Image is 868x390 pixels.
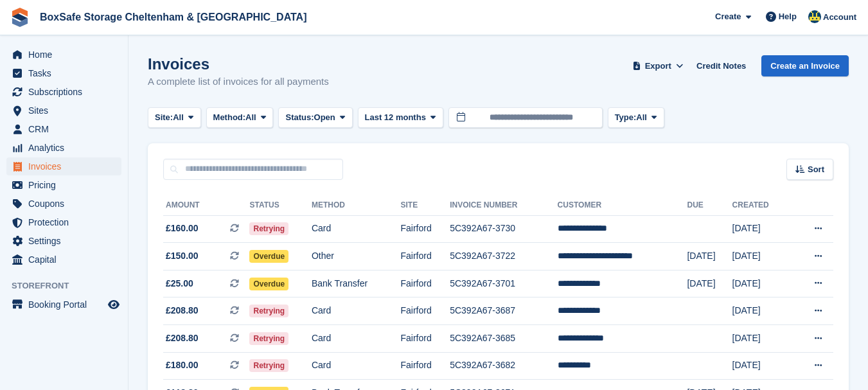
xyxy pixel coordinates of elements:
a: menu [6,120,121,138]
button: Status: Open [278,107,352,129]
span: Method: [213,111,246,124]
a: menu [6,157,121,175]
span: Create [715,10,741,23]
span: Site: [155,111,173,124]
button: Method: All [206,107,274,129]
span: Sort [808,163,824,176]
span: Retrying [249,222,288,235]
span: Status: [285,111,314,124]
td: 5C392A67-3685 [450,325,557,353]
th: Customer [558,195,687,216]
span: Type: [615,111,637,124]
td: Card [312,352,401,380]
td: [DATE] [732,215,791,243]
th: Amount [163,195,249,216]
img: stora-icon-8386f47178a22dfd0bd8f6a31ec36ba5ce8667c1dd55bd0f319d3a0aa187defe.svg [10,8,30,27]
td: 5C392A67-3722 [450,243,557,270]
td: Card [312,297,401,325]
span: Subscriptions [28,83,105,101]
td: Card [312,325,401,353]
a: Credit Notes [691,55,751,76]
td: 5C392A67-3682 [450,352,557,380]
a: menu [6,296,121,314]
a: menu [6,195,121,213]
th: Invoice Number [450,195,557,216]
span: Analytics [28,139,105,157]
td: [DATE] [732,243,791,270]
td: [DATE] [732,325,791,353]
a: Create an Invoice [761,55,849,76]
th: Method [312,195,401,216]
span: £150.00 [166,249,199,263]
span: £160.00 [166,222,199,235]
span: Settings [28,232,105,250]
a: menu [6,232,121,250]
td: Bank Transfer [312,270,401,297]
th: Due [687,195,732,216]
button: Export [630,55,686,76]
a: BoxSafe Storage Cheltenham & [GEOGRAPHIC_DATA] [35,6,312,28]
td: [DATE] [732,297,791,325]
a: menu [6,251,121,269]
td: Fairford [400,243,450,270]
span: CRM [28,120,105,138]
img: Kim Virabi [808,10,821,23]
p: A complete list of invoices for all payments [148,75,329,89]
span: Open [314,111,335,124]
td: Fairford [400,215,450,243]
td: [DATE] [687,243,732,270]
td: [DATE] [687,270,732,297]
span: Retrying [249,359,288,372]
span: Home [28,46,105,64]
span: Capital [28,251,105,269]
button: Last 12 months [358,107,443,129]
td: 5C392A67-3701 [450,270,557,297]
span: £208.80 [166,304,199,317]
button: Type: All [608,107,664,129]
span: Overdue [249,250,288,263]
th: Created [732,195,791,216]
span: Overdue [249,278,288,290]
a: menu [6,46,121,64]
span: Tasks [28,64,105,82]
span: Export [645,60,671,73]
span: Sites [28,102,105,120]
span: Booking Portal [28,296,105,314]
span: All [636,111,647,124]
button: Site: All [148,107,201,129]
td: Fairford [400,325,450,353]
a: menu [6,102,121,120]
span: Storefront [12,279,128,292]
a: menu [6,176,121,194]
span: £25.00 [166,277,193,290]
td: Fairford [400,297,450,325]
a: menu [6,64,121,82]
a: menu [6,213,121,231]
td: 5C392A67-3687 [450,297,557,325]
span: Coupons [28,195,105,213]
h1: Invoices [148,55,329,73]
span: Help [779,10,797,23]
span: £208.80 [166,332,199,345]
span: Retrying [249,332,288,345]
td: 5C392A67-3730 [450,215,557,243]
td: Fairford [400,270,450,297]
td: [DATE] [732,270,791,297]
a: Preview store [106,297,121,312]
a: menu [6,83,121,101]
td: [DATE] [732,352,791,380]
th: Status [249,195,311,216]
span: All [173,111,184,124]
th: Site [400,195,450,216]
td: Fairford [400,352,450,380]
a: menu [6,139,121,157]
span: £180.00 [166,359,199,372]
span: Protection [28,213,105,231]
td: Other [312,243,401,270]
span: Pricing [28,176,105,194]
span: Account [823,11,856,24]
td: Card [312,215,401,243]
span: Retrying [249,305,288,317]
span: Invoices [28,157,105,175]
span: All [245,111,256,124]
